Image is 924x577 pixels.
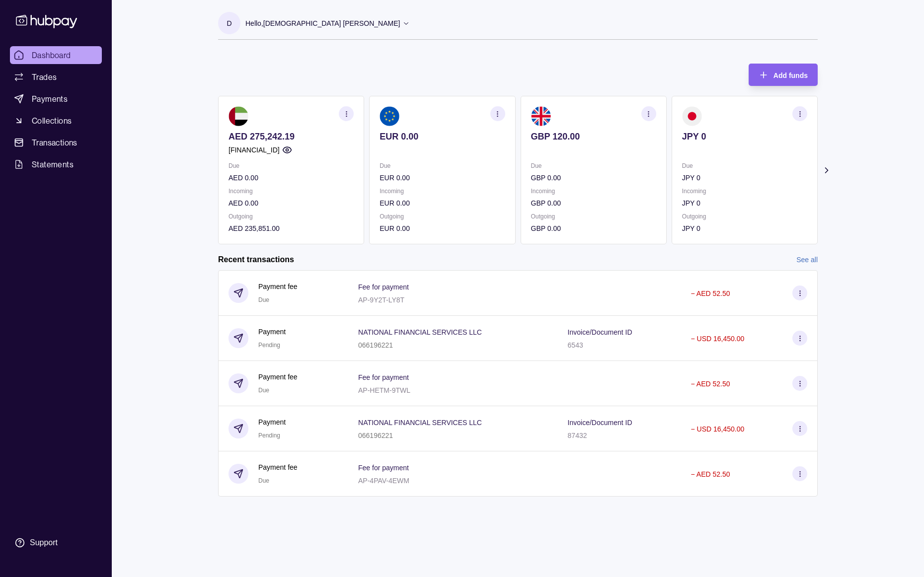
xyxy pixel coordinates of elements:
p: AED 235,851.00 [229,223,354,234]
p: AP-HETM-9TWL [358,386,410,394]
p: NATIONAL FINANCIAL SERVICES LLC [358,328,482,336]
span: Due [258,387,269,394]
div: Support [30,537,58,548]
p: 6543 [568,341,583,349]
p: Invoice/Document ID [568,328,632,336]
img: eu [380,106,399,126]
p: − AED 52.50 [691,289,730,297]
a: Support [10,532,102,553]
p: Outgoing [682,211,807,222]
p: Invoice/Document ID [568,419,632,427]
p: GBP 0.00 [531,172,656,183]
p: AP-4PAV-4EWM [358,477,409,485]
p: Incoming [380,186,505,197]
span: Add funds [773,72,808,79]
a: Trades [10,68,102,86]
p: Due [531,160,656,171]
span: Due [258,477,269,484]
p: JPY 0 [682,198,807,209]
p: Outgoing [380,211,505,222]
p: Outgoing [531,211,656,222]
span: Pending [258,342,280,349]
a: Payments [10,90,102,108]
p: JPY 0 [682,223,807,234]
p: Payment fee [258,462,298,473]
p: Hello, [DEMOGRAPHIC_DATA] [PERSON_NAME] [245,18,400,29]
p: − AED 52.50 [691,380,730,388]
p: EUR 0.00 [380,198,505,209]
p: EUR 0.00 [380,172,505,183]
p: Due [229,160,354,171]
h2: Recent transactions [218,254,294,265]
p: AED 275,242.19 [229,131,354,142]
p: NATIONAL FINANCIAL SERVICES LLC [358,419,482,427]
a: Transactions [10,134,102,151]
p: − USD 16,450.00 [691,335,745,343]
p: AED 0.00 [229,172,354,183]
p: Incoming [531,186,656,197]
p: GBP 120.00 [531,131,656,142]
p: Incoming [682,186,807,197]
img: gb [531,106,551,126]
a: Collections [10,112,102,130]
p: 066196221 [358,432,393,439]
p: AP-9Y2T-LY8T [358,296,404,304]
p: GBP 0.00 [531,198,656,209]
p: Incoming [229,186,354,197]
p: Payment [258,417,286,428]
img: ae [229,106,248,126]
p: Payment [258,326,286,337]
button: Add funds [749,64,818,86]
p: D [227,18,231,29]
p: Payment fee [258,281,298,292]
span: Pending [258,432,280,439]
span: Transactions [32,137,77,148]
p: EUR 0.00 [380,223,505,234]
span: Dashboard [32,49,71,61]
a: Statements [10,155,102,173]
p: Fee for payment [358,283,409,291]
p: JPY 0 [682,172,807,183]
span: Collections [32,115,72,127]
p: GBP 0.00 [531,223,656,234]
p: Payment fee [258,371,298,382]
p: − AED 52.50 [691,470,730,478]
p: Due [380,160,505,171]
span: Payments [32,93,68,105]
p: Due [682,160,807,171]
p: JPY 0 [682,131,807,142]
a: Dashboard [10,46,102,64]
p: EUR 0.00 [380,131,505,142]
p: Outgoing [229,211,354,222]
span: Due [258,296,269,303]
a: See all [796,254,818,265]
p: AED 0.00 [229,198,354,209]
p: 87432 [568,432,587,439]
p: 066196221 [358,341,393,349]
span: Statements [32,158,74,170]
p: [FINANCIAL_ID] [229,144,280,155]
p: Fee for payment [358,373,409,381]
p: − USD 16,450.00 [691,425,745,433]
span: Trades [32,71,57,83]
p: Fee for payment [358,464,409,472]
img: jp [682,106,702,126]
